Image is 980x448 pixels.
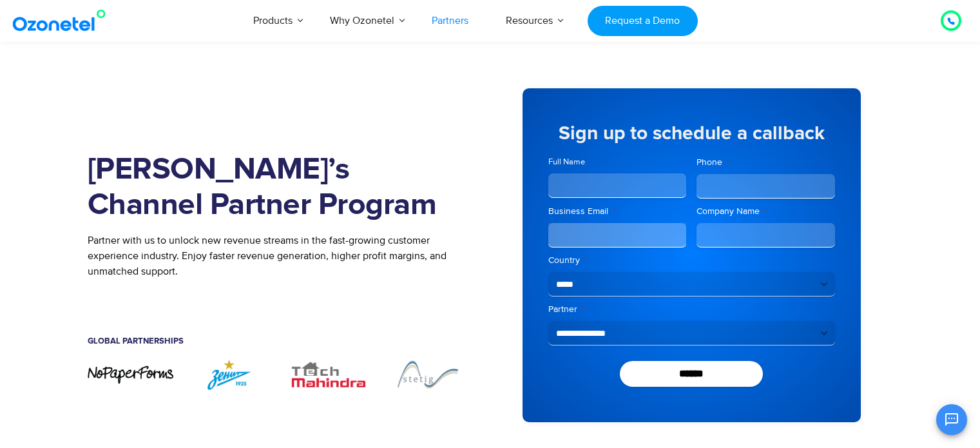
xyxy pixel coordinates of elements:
[548,254,835,267] label: Country
[548,303,835,316] label: Partner
[588,6,698,36] a: Request a Demo
[548,124,835,143] h5: Sign up to schedule a callback
[88,365,174,385] img: nopaperforms
[88,233,471,279] p: Partner with us to unlock new revenue streams in the fast-growing customer experience industry. E...
[697,205,835,218] label: Company Name
[88,365,174,385] div: 1 / 7
[697,156,835,169] label: Phone
[186,358,273,390] img: ZENIT
[88,358,471,390] div: Image Carousel
[186,358,273,390] div: 2 / 7
[385,358,471,390] img: Stetig
[548,156,687,168] label: Full Name
[548,205,687,218] label: Business Email
[936,404,967,435] button: Open chat
[88,152,471,223] h1: [PERSON_NAME]’s Channel Partner Program
[285,358,372,390] img: TechMahindra
[285,358,372,390] div: 3 / 7
[88,337,471,346] h5: Global Partnerships
[385,358,471,390] div: 4 / 7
